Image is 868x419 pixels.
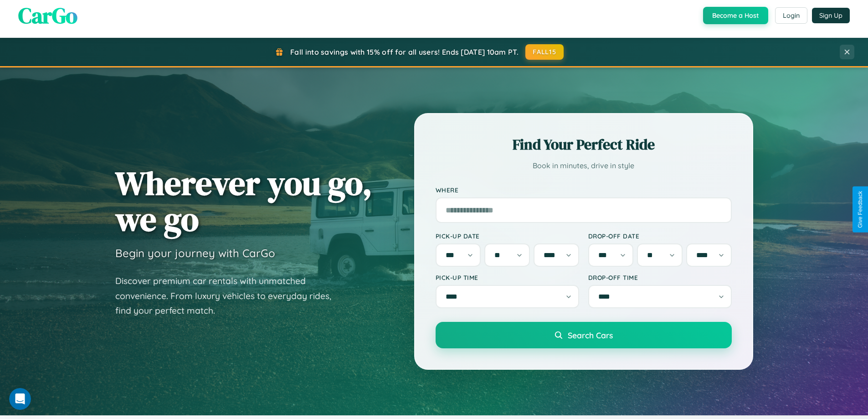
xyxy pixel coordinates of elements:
label: Pick-up Date [436,232,579,240]
h1: Wherever you go, we go [115,165,372,237]
span: CarGo [18,0,77,31]
span: Search Cars [568,330,613,340]
button: Login [775,7,807,24]
label: Drop-off Date [588,232,732,240]
p: Discover premium car rentals with unmatched convenience. From luxury vehicles to everyday rides, ... [115,274,343,318]
label: Drop-off Time [588,274,732,281]
h2: Find Your Perfect Ride [436,134,732,155]
button: Become a Host [703,7,768,24]
label: Where [436,186,732,194]
iframe: Intercom live chat [9,388,31,410]
button: Search Cars [436,322,732,348]
label: Pick-up Time [436,274,579,281]
h3: Begin your journey with CarGo [115,246,275,260]
p: Book in minutes, drive in style [436,159,732,172]
div: Give Feedback [857,191,863,228]
span: Fall into savings with 15% off for all users! Ends [DATE] 10am PT. [290,47,519,57]
button: Sign Up [812,8,850,23]
button: FALL15 [525,44,564,60]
